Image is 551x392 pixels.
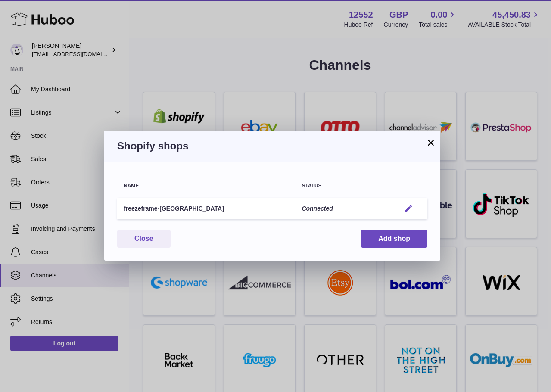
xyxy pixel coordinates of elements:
button: × [426,137,436,148]
div: Name [124,183,289,189]
button: Close [117,230,171,248]
td: freezeframe-[GEOGRAPHIC_DATA] [117,198,295,220]
h3: Shopify shops [117,139,427,153]
div: Status [302,183,388,189]
td: Connected [295,198,394,220]
button: Add shop [361,230,427,248]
